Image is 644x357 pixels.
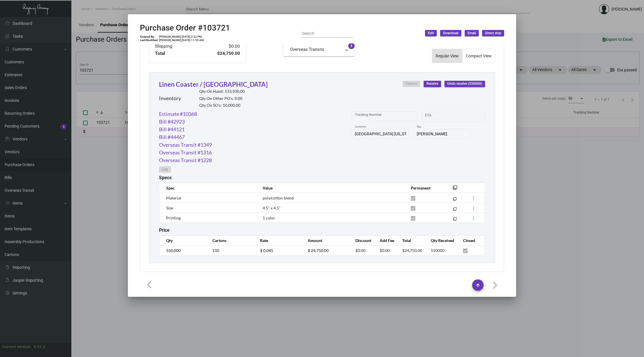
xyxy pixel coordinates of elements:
[482,30,504,36] button: Direct ship
[159,227,170,233] h2: Price
[453,218,457,222] mat-icon: filter_none
[162,167,168,172] span: Link
[453,198,457,202] mat-icon: filter_none
[405,81,417,86] span: Cartons
[159,141,212,149] a: Overseas Transit #1349
[448,114,475,119] input: End date
[159,95,181,102] h2: Inventory
[397,235,425,245] th: Total
[453,187,457,191] mat-icon: filter_none
[257,183,405,193] th: Value
[199,96,245,101] h2: Qty On Other PO’s: 0.00
[374,235,397,245] th: Add Fee
[199,103,245,108] h2: Qty On SO’s: 10,000.00
[380,248,390,253] span: $0.00
[431,248,444,253] span: 550000
[402,248,422,253] span: $24,750.00
[263,205,281,210] span: 4.5" x 4.5"
[159,235,207,245] th: Qty
[465,30,479,36] button: Email
[283,43,355,56] mat-expansion-panel-header: Overseas Transits
[425,30,437,36] button: Edit
[468,31,476,36] span: Email
[166,215,181,220] span: Printing
[155,43,204,50] td: Shipping
[263,195,294,200] span: poly/cotton blend
[159,183,257,193] th: Spec
[355,248,365,253] span: $0.00
[440,30,461,36] button: Download
[207,235,254,245] th: Cartons
[2,344,31,350] div: Current version:
[428,31,434,36] span: Edit
[462,49,495,63] button: Compact View
[447,81,482,86] span: Undo receive (550000)
[444,81,485,87] button: Undo receive (550000)
[159,118,185,126] a: Bill #42923
[159,175,172,180] h2: Specs
[199,89,245,94] h2: Qty On Hand: 133,500.00
[254,235,302,245] th: Rate
[159,110,197,118] a: Estimate #10368
[302,235,350,245] th: Amount
[140,39,159,42] td: Last Modified:
[159,39,204,42] td: [PERSON_NAME] [DATE] 11:55 AM
[485,31,501,36] span: Direct ship
[290,46,341,53] mat-panel-title: Overseas Transits
[155,50,204,57] td: Total
[453,208,457,212] mat-icon: filter_none
[159,35,204,39] td: [PERSON_NAME] [DATE] 2:52 PM
[405,183,444,193] th: Permanent
[159,149,212,156] a: Overseas Transit #1316
[432,49,462,63] button: Regular View
[159,80,268,88] a: Linen Coaster / [GEOGRAPHIC_DATA]
[34,344,45,350] div: 0.51.2
[140,23,230,33] h2: Purchase Order #103721
[159,126,185,133] a: Bill #44121
[159,156,212,164] a: Overseas Transit #1228
[140,35,159,39] td: Entered By:
[443,31,458,36] span: Download
[425,114,443,119] input: Start date
[424,81,441,87] button: Receive
[159,166,171,173] button: Link
[426,81,438,86] span: Receive
[204,50,240,57] td: $24,750.00
[350,235,374,245] th: Discount
[159,133,185,141] a: Bill #44467
[166,205,173,210] span: Size
[204,43,240,50] td: $0.00
[457,235,485,245] th: Closed
[425,235,457,245] th: Qty Received
[263,215,275,220] span: 1 color
[166,195,181,200] span: Material
[402,81,420,87] button: Cartons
